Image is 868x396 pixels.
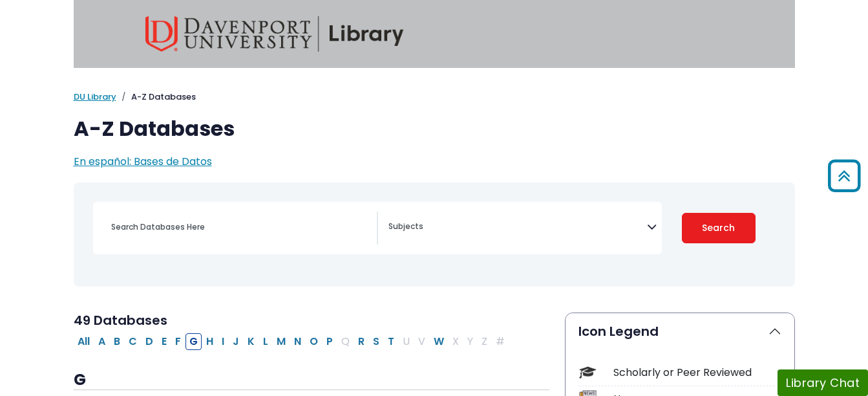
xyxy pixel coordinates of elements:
[74,311,167,329] span: 49 Databases
[823,166,865,187] a: Back to Top
[74,182,795,287] nav: Search filters
[229,333,243,350] button: Filter Results J
[110,333,124,350] button: Filter Results B
[566,313,794,349] button: Icon Legend
[323,333,337,350] button: Filter Results P
[74,333,510,348] div: Alpha-list to filter by first letter of database name
[171,333,185,350] button: Filter Results F
[218,333,228,350] button: Filter Results I
[259,333,272,350] button: Filter Results L
[244,333,259,350] button: Filter Results K
[354,333,368,350] button: Filter Results R
[202,333,217,350] button: Filter Results H
[125,333,141,350] button: Filter Results C
[74,333,94,350] button: All
[682,213,756,243] button: Submit for Search Results
[142,333,157,350] button: Filter Results D
[185,333,202,350] button: Filter Results G
[579,364,597,381] img: Icon Scholarly or Peer Reviewed
[103,217,377,236] input: Search database by title or keyword
[74,116,795,141] h1: A-Z Databases
[273,333,290,350] button: Filter Results M
[290,333,305,350] button: Filter Results N
[158,333,171,350] button: Filter Results E
[94,333,109,350] button: Filter Results A
[116,91,196,104] li: A-Z Databases
[388,223,647,233] textarea: Search
[384,333,398,350] button: Filter Results T
[306,333,322,350] button: Filter Results O
[145,16,404,52] img: Davenport University Library
[74,371,549,390] h3: G
[369,333,383,350] button: Filter Results S
[613,365,781,380] div: Scholarly or Peer Reviewed
[430,333,448,350] button: Filter Results W
[74,91,795,104] nav: breadcrumb
[74,91,116,103] a: DU Library
[74,154,212,169] a: En español: Bases de Datos
[778,369,868,396] button: Library Chat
